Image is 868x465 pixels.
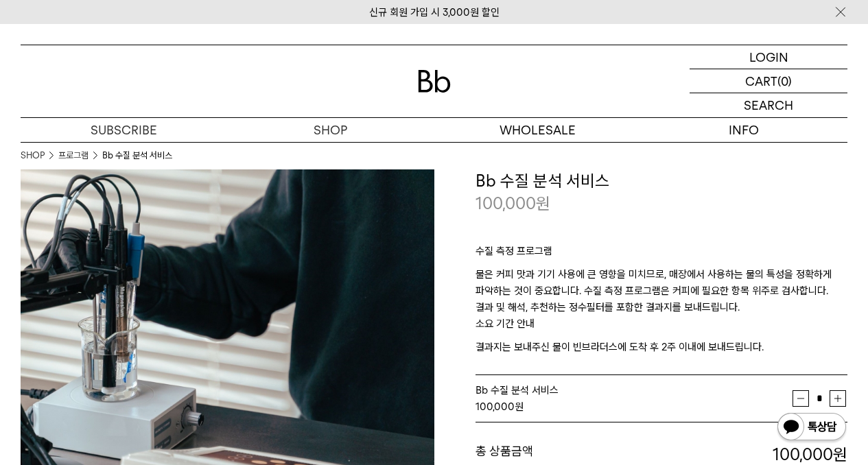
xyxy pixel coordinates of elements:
span: Bb 수질 분석 서비스 [476,384,559,396]
a: SUBSCRIBE [21,118,227,142]
img: 카카오톡 채널 1:1 채팅 버튼 [776,412,847,444]
span: 원 [536,193,550,213]
div: 원 [476,398,793,415]
li: Bb 수질 분석 서비스 [102,149,172,163]
a: LOGIN [690,45,847,69]
a: SHOP [21,149,45,163]
p: 결과지는 보내주신 물이 빈브라더스에 도착 후 2주 이내에 보내드립니다. [476,339,848,355]
button: 감소 [793,390,809,407]
b: 원 [833,444,847,464]
p: (0) [777,69,792,93]
a: 신규 회원 가입 시 3,000원 할인 [369,6,500,19]
p: 물은 커피 맛과 기기 사용에 큰 영향을 미치므로, 매장에서 사용하는 물의 특성을 정확하게 파악하는 것이 중요합니다. 수질 측정 프로그램은 커피에 필요한 항목 위주로 검사합니다... [476,266,848,315]
img: 로고 [418,70,451,93]
p: 100,000 [476,192,550,215]
p: WHOLESALE [434,118,641,142]
p: LOGIN [749,45,788,69]
a: CART (0) [690,69,847,93]
h3: Bb 수질 분석 서비스 [476,169,848,193]
a: 프로그램 [58,149,89,163]
a: SHOP [227,118,434,142]
strong: 100,000 [773,444,847,464]
strong: 100,000 [476,401,515,413]
p: CART [745,69,777,93]
p: INFO [641,118,847,142]
p: 수질 측정 프로그램 [476,243,848,266]
p: 소요 기간 안내 [476,315,848,339]
button: 증가 [830,390,846,407]
p: SEARCH [744,93,793,117]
